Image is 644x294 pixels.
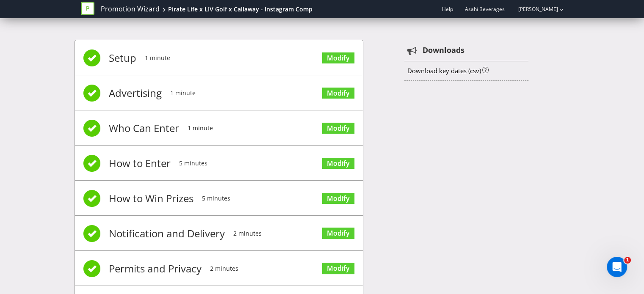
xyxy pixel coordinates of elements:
[322,88,354,99] a: Modify
[170,76,196,110] span: 1 minute
[322,193,354,204] a: Modify
[322,158,354,169] a: Modify
[510,5,558,13] a: [PERSON_NAME]
[202,181,230,215] span: 5 minutes
[109,41,136,75] span: Setup
[442,5,453,13] a: Help
[109,76,162,110] span: Advertising
[407,46,417,55] tspan: 
[101,4,160,14] a: Promotion Wizard
[109,111,179,145] span: Who Can Enter
[407,66,481,75] a: Download key dates (csv)
[422,45,464,56] strong: Downloads
[168,5,312,14] div: Pirate Life x LIV Golf x Callaway - Instagram Comp
[145,41,170,75] span: 1 minute
[179,146,207,180] span: 5 minutes
[109,181,193,215] span: How to Win Prizes
[188,111,213,145] span: 1 minute
[109,217,225,250] span: Notification and Delivery
[465,5,505,13] span: Asahi Beverages
[322,123,354,134] a: Modify
[109,252,202,286] span: Permits and Privacy
[210,252,238,286] span: 2 minutes
[109,146,171,180] span: How to Enter
[322,228,354,239] a: Modify
[607,257,627,277] iframe: Intercom live chat
[624,257,631,264] span: 1
[322,52,354,64] a: Modify
[322,263,354,274] a: Modify
[233,217,262,250] span: 2 minutes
